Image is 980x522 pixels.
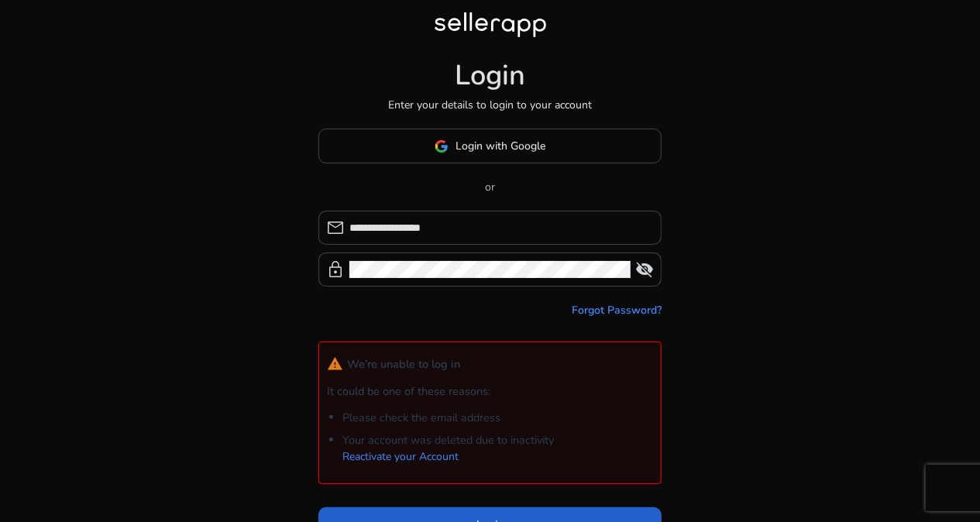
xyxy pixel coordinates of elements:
[455,59,525,92] h1: Login
[635,260,654,279] span: visibility_off
[342,432,653,465] li: Your account was deleted due to inactivity
[318,129,662,163] button: Login with Google
[327,356,460,373] h4: We’re unable to log in
[342,410,653,427] li: Please check the email address
[318,179,662,195] p: or
[326,260,345,279] span: lock
[388,97,592,113] p: Enter your details to login to your account
[342,449,459,464] a: Reactivate your Account
[435,139,449,153] img: google-logo.svg
[572,302,662,318] a: Forgot Password?
[326,218,345,237] span: mail
[456,138,546,154] span: Login with Google
[327,356,343,373] mat-icon: warning
[327,383,653,400] p: It could be one of these reasons:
